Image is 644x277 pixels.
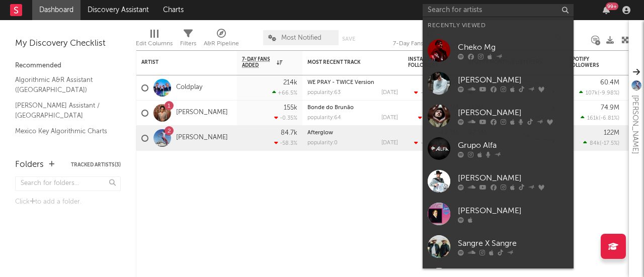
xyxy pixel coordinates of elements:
div: Folders [15,159,44,171]
a: Afterglow [307,130,333,136]
span: -6.81 % [600,116,618,121]
a: [PERSON_NAME] [423,198,574,230]
span: -5.42k [421,90,437,96]
div: 99 + [606,3,618,10]
input: Search for folders... [15,176,121,191]
div: [DATE] [381,115,398,121]
div: 122M [604,130,619,136]
div: popularity: 64 [307,115,341,121]
a: Algorithmic A&R Assistant ([GEOGRAPHIC_DATA]) [15,74,111,95]
div: A&R Pipeline [204,38,239,50]
div: [PERSON_NAME] [458,107,569,119]
div: [PERSON_NAME] [458,74,569,86]
div: Recently Viewed [428,20,569,32]
a: Coldplay [176,83,202,92]
div: ( ) [414,89,458,96]
span: 161k [587,116,599,121]
div: Edit Columns [136,25,173,54]
div: [PERSON_NAME] [458,205,569,217]
div: 7-Day Fans Added (7-Day Fans Added) [393,38,468,50]
div: Sangre X Sangre [458,237,569,249]
div: Filters [180,38,196,50]
span: Most Notified [281,35,321,41]
div: 7-Day Fans Added (7-Day Fans Added) [393,25,468,54]
div: Artist [141,59,217,65]
div: Most Recent Track [307,59,383,65]
div: Grupo Alfa [458,139,569,151]
div: ( ) [579,89,619,96]
a: Mexico Key Algorithmic Charts [15,126,111,137]
span: -9.98 % [599,90,618,96]
div: Click to add a folder. [15,196,121,208]
div: ( ) [418,115,458,121]
div: popularity: 0 [307,140,338,146]
span: 107k [586,90,598,96]
div: Cheko Mg [458,41,569,53]
div: ( ) [414,140,458,146]
div: Spotify Followers [569,56,604,68]
button: Tracked Artists(3) [71,162,121,167]
div: A&R Pipeline [204,25,239,54]
a: [PERSON_NAME] Assistant / [GEOGRAPHIC_DATA] [15,100,111,121]
div: -0.35 % [274,115,297,121]
div: 155k [284,105,297,111]
div: Edit Columns [136,38,173,50]
button: 99+ [603,6,610,14]
div: [DATE] [381,140,398,146]
div: 84.7k [281,130,297,136]
button: Save [342,36,355,42]
div: [PERSON_NAME] [629,95,641,154]
span: -16.2k [421,141,437,146]
div: [DATE] [381,90,398,96]
a: [PERSON_NAME] [423,165,574,198]
a: [PERSON_NAME] [176,134,228,142]
div: popularity: 63 [307,90,341,96]
div: WE PRAY - TWICE Version [307,80,398,85]
div: ( ) [581,115,619,121]
a: [PERSON_NAME] [423,67,574,100]
div: Filters [180,25,196,54]
div: ( ) [583,140,619,146]
div: -58.3 % [274,140,297,146]
input: Search for artists [423,4,574,17]
a: Sangre X Sangre [423,230,574,263]
span: 7-Day Fans Added [242,56,274,68]
div: +66.5 % [272,89,297,96]
span: -17.5 % [601,141,618,146]
div: My Discovery Checklist [15,38,121,50]
a: Bonde do Brunão [307,105,354,111]
div: 60.4M [600,79,619,86]
div: Recommended [15,60,121,72]
div: 214k [283,79,297,86]
div: Instagram Followers [408,56,443,68]
a: Cheko Mg [423,34,574,67]
div: [PERSON_NAME] [458,172,569,184]
a: [PERSON_NAME] [423,100,574,132]
div: 74.9M [601,105,619,111]
a: WE PRAY - TWICE Version [307,80,374,85]
div: Afterglow [307,130,398,136]
div: Bonde do Brunão [307,105,398,111]
span: 84k [590,141,600,146]
a: Grupo Alfa [423,132,574,165]
a: [PERSON_NAME] [176,109,228,117]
